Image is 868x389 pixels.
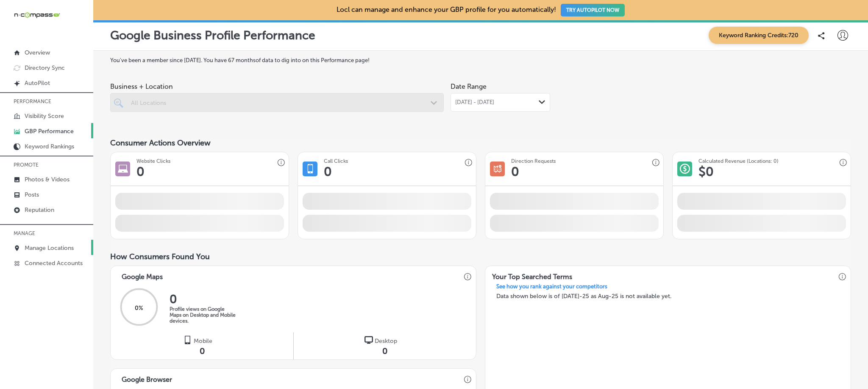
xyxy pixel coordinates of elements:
span: 0 % [135,304,143,312]
a: See how you rank against your competitors [490,283,614,292]
span: Desktop [375,337,397,345]
h3: Google Browser [115,369,179,386]
p: AutoPilot [25,79,50,87]
h1: 0 [324,164,332,179]
h1: 0 [511,164,519,179]
img: logo [364,336,373,344]
p: Keyword Rankings [25,143,74,150]
span: 0 [200,346,205,356]
img: logo [184,336,192,344]
img: 660ab0bf-5cc7-4cb8-ba1c-48b5ae0f18e60NCTV_CLogo_TV_Black_-500x88.png [14,11,60,19]
p: Manage Locations [25,244,74,252]
h3: Calculated Revenue (Locations: 0) [698,158,779,164]
label: You've been a member since [DATE] . You have 67 months of data to dig into on this Performance page! [110,57,851,63]
label: Date Range [451,82,487,90]
p: Directory Sync [25,64,65,71]
span: Business + Location [110,82,444,90]
p: Visibility Score [25,112,64,120]
button: TRY AUTOPILOT NOW [561,4,625,16]
h3: Website Clicks [136,158,170,164]
span: Consumer Actions Overview [110,138,211,148]
span: Mobile [194,337,212,345]
h1: 0 [136,164,145,179]
p: Google Business Profile Performance [110,28,315,42]
p: Overview [25,49,50,56]
span: How Consumers Found You [110,252,210,261]
p: Profile views on Google Maps on Desktop and Mobile devices. [170,306,237,324]
span: 0 [382,346,387,356]
p: GBP Performance [25,128,74,135]
h3: Your Top Searched Terms [485,266,579,283]
p: Reputation [25,206,54,214]
span: [DATE] - [DATE] [455,99,494,106]
h3: Call Clicks [324,158,348,164]
h3: Google Maps [115,266,170,283]
p: Posts [25,191,39,198]
h3: Data shown below is of [DATE]-25 as Aug-25 is not available yet. [490,293,846,300]
p: Photos & Videos [25,176,70,183]
h3: Direction Requests [511,158,556,164]
h1: $ 0 [698,164,714,179]
h2: 0 [170,292,237,306]
p: Connected Accounts [25,260,83,267]
span: Keyword Ranking Credits: 720 [709,27,809,44]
